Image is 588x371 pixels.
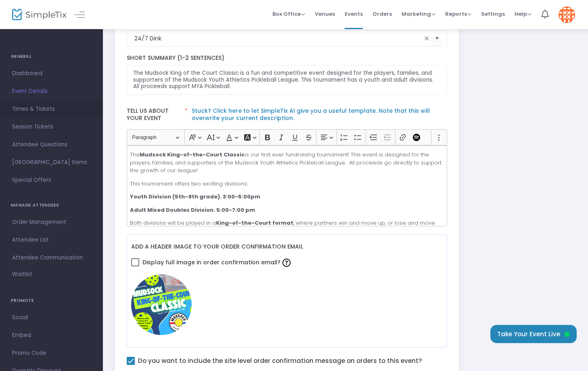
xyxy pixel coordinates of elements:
div: Rich Text Editor, main [127,145,447,226]
p: The is our first ever fundraising tournament! This event is designed for the players, families, a... [130,151,444,175]
button: Paragraph [128,131,183,144]
strong: King-of-the-Court format [216,219,293,227]
span: Special Offers [12,175,91,185]
span: Display full image in order confirmation email? [142,255,293,269]
span: Event Details [12,86,91,97]
span: clear [422,34,431,43]
div: Editor toolbar [127,129,447,145]
button: Take Your Event Live [490,325,577,343]
input: Select Venue [134,34,422,43]
label: Add a header image to your order confirmation email [131,239,303,255]
span: Events [345,4,363,24]
span: Promo Code [12,348,91,358]
strong: Adult Mixed Doubles Division. 5:00-7:00 pm [130,206,255,214]
button: Select [431,30,443,47]
span: Dashboard [12,68,91,79]
img: question-mark [282,259,291,267]
span: Season Tickets [12,122,91,132]
span: Attendee Questions [12,139,91,150]
label: Tell us about your event [123,103,451,129]
span: Short Summary (1-2 Sentences) [127,54,224,62]
span: Reports [445,10,471,18]
span: Embed [12,330,91,341]
p: This tournament offers two exciting divisions: [130,180,444,188]
h4: GENERAL [11,48,92,65]
span: Attendee Communication [12,253,91,263]
span: Box Office [272,10,305,18]
span: Order Management [12,217,91,228]
strong: Mudsock King-of-the-Court Classic [140,151,245,158]
span: Venues [315,4,335,24]
span: Marketing [402,10,435,18]
strong: Youth Division (5th–8th grade). 3:00-5:00pm [130,193,260,200]
p: Both divisions will be played in a , where partners win and move up, or lose and move down, in fa... [130,219,444,235]
img: 6389132559841428044.png [131,274,192,335]
span: [GEOGRAPHIC_DATA] Items [12,157,91,168]
h4: PROMOTE [11,293,92,309]
h4: MANAGE ATTENDEES [11,197,92,213]
span: Help [515,10,532,18]
span: Social [12,312,91,323]
span: Orders [372,4,392,24]
span: Waitlist [12,270,32,278]
span: Attendee List [12,235,91,245]
span: Settings [481,4,505,24]
a: Stuck? Click here to let SimpleTix AI give you a useful template. Note that this will overwrite y... [192,107,430,122]
span: Do you want to include the site level order confirmation message on orders to this event? [138,356,422,366]
span: Paragraph [132,133,174,142]
span: Times & Tickets [12,104,91,114]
